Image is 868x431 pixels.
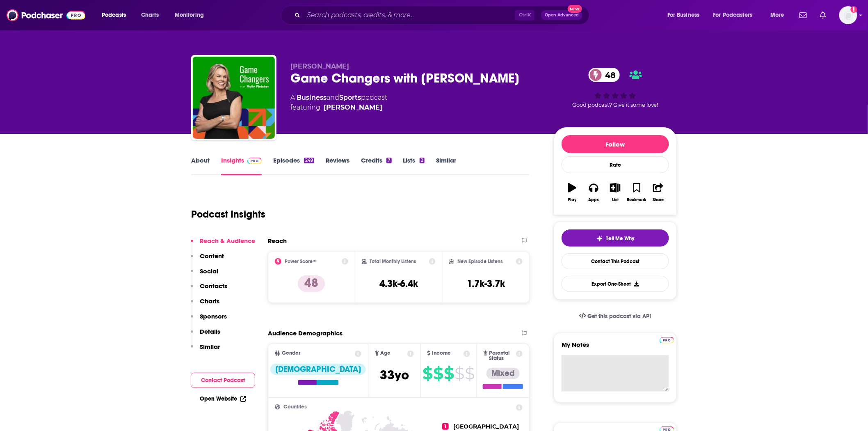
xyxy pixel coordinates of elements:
a: Business [297,94,327,101]
span: $ [434,367,443,380]
img: Podchaser Pro [247,158,262,164]
span: $ [455,367,464,380]
div: 249 [304,158,314,163]
button: open menu [169,9,215,22]
span: 48 [597,68,620,82]
button: Social [191,267,218,282]
h3: 4.3k-6.4k [379,277,418,290]
a: Show notifications dropdown [796,8,810,22]
a: Reviews [326,156,349,175]
p: Contacts [200,282,227,290]
h2: Total Monthly Listens [370,259,416,264]
span: $ [444,367,454,380]
img: tell me why sparkle [596,235,603,242]
div: Play [568,197,577,202]
img: Game Changers with Molly Fletcher [193,57,275,139]
button: Follow [562,135,669,153]
div: 7 [386,158,391,163]
p: Charts [200,297,219,305]
span: Tell Me Why [606,235,635,242]
button: Reach & Audience [191,237,255,252]
button: tell me why sparkleTell Me Why [562,229,669,247]
div: A podcast [290,93,387,112]
span: Logged in as hmill [839,6,857,24]
h2: Reach [268,237,287,245]
span: featuring [290,103,387,112]
button: Similar [191,343,220,358]
div: Search podcasts, credits, & more... [289,6,597,25]
span: [PERSON_NAME] [290,62,349,70]
a: InsightsPodchaser Pro [221,156,262,175]
span: Monitoring [175,9,204,21]
span: Countries [283,404,307,410]
button: Sponsors [191,312,227,328]
span: For Podcasters [713,9,753,21]
button: Show profile menu [839,6,857,24]
div: [PERSON_NAME] [324,103,382,112]
p: Content [200,252,224,260]
span: $ [465,367,475,380]
div: Bookmark [627,197,646,202]
button: Play [562,178,583,207]
span: Podcasts [102,9,126,21]
button: open menu [662,9,710,22]
a: Lists2 [403,156,425,175]
span: Age [381,351,391,356]
svg: Add a profile image [851,6,857,13]
span: and [327,94,339,101]
button: open menu [765,9,795,22]
span: 33 yo [380,367,409,383]
button: List [605,178,626,207]
div: 48Good podcast? Give it some love! [554,62,677,113]
p: Sponsors [200,312,227,320]
span: Open Advanced [545,13,579,17]
p: 48 [298,275,325,292]
span: Charts [141,9,159,21]
button: Charts [191,297,219,312]
a: Get this podcast via API [573,306,658,326]
img: Podchaser Pro [660,337,674,344]
a: Credits7 [361,156,391,175]
div: Rate [562,156,669,173]
h2: Power Score™ [285,259,317,264]
h1: Podcast Insights [191,208,265,220]
a: Contact This Podcast [562,253,669,269]
h2: Audience Demographics [268,329,343,337]
span: Get this podcast via API [588,313,651,320]
div: Mixed [487,368,520,379]
span: Income [432,351,451,356]
p: Similar [200,343,220,351]
span: New [568,5,582,13]
a: Show notifications dropdown [817,8,829,22]
button: Open AdvancedNew [541,10,582,20]
p: Social [200,267,218,275]
div: Share [653,197,664,202]
div: [DEMOGRAPHIC_DATA] [270,364,366,375]
button: Share [648,178,669,207]
span: Gender [282,351,300,356]
a: Open Website [200,395,246,402]
button: Content [191,252,224,267]
button: Contact Podcast [191,373,255,388]
span: More [770,9,784,21]
button: Bookmark [626,178,647,207]
label: My Notes [562,341,669,355]
img: User Profile [839,6,857,24]
p: Reach & Audience [200,237,255,245]
button: Contacts [191,282,227,297]
span: Parental Status [489,351,515,361]
h2: New Episode Listens [457,259,503,264]
span: $ [423,367,433,380]
span: Ctrl K [515,10,535,21]
div: List [612,197,619,202]
a: About [191,156,210,175]
span: Good podcast? Give it some love! [572,102,658,108]
a: Sports [339,94,361,101]
span: [GEOGRAPHIC_DATA] [454,423,519,430]
img: Podchaser - Follow, Share and Rate Podcasts [7,7,85,23]
a: 48 [589,68,620,82]
button: Export One-Sheet [562,276,669,292]
a: Charts [136,9,164,22]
